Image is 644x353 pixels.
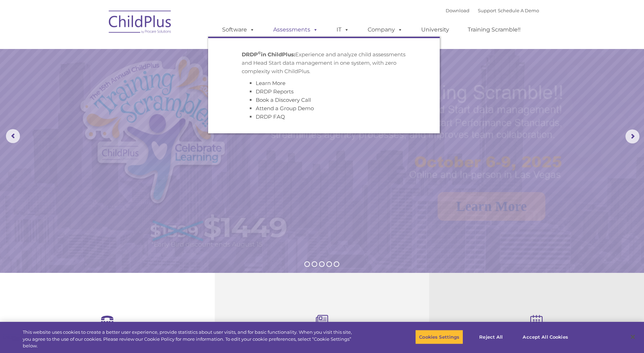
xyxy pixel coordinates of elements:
[446,8,539,13] font: |
[23,329,354,350] div: This website uses cookies to create a better user experience, provide statistics about user visit...
[97,46,119,51] span: Last name
[105,6,175,41] img: ChildPlus by Procare Solutions
[498,8,539,13] a: Schedule A Demo
[266,23,325,37] a: Assessments
[415,330,463,344] button: Cookies Settings
[361,23,410,37] a: Company
[242,51,295,58] strong: DRDP in ChildPlus:
[438,192,545,221] a: Learn More
[519,330,572,344] button: Accept All Cookies
[625,329,641,345] button: Close
[256,88,293,95] a: DRDP Reports
[446,8,469,13] a: Download
[242,50,406,76] p: Experience and analyze child assessments and Head Start data management in one system, with zero ...
[478,8,496,13] a: Support
[330,23,356,37] a: IT
[256,97,311,103] a: Book a Discovery Call
[215,23,262,37] a: Software
[461,23,528,37] a: Training Scramble!!
[469,330,513,344] button: Reject All
[97,75,127,80] span: Phone number
[258,50,261,55] sup: ©
[256,105,314,112] a: Attend a Group Demo
[414,23,456,37] a: University
[256,113,285,120] a: DRDP FAQ
[256,80,285,86] a: Learn More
